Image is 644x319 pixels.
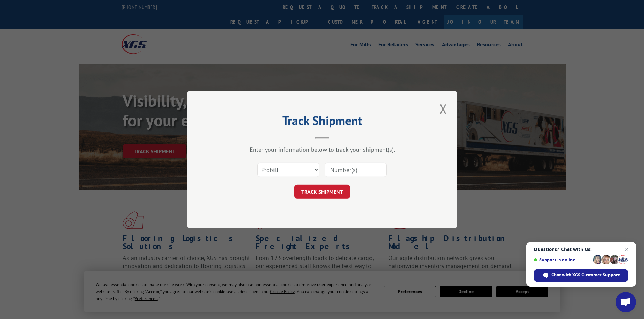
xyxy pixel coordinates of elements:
[221,145,424,153] div: Enter your information below to track your shipment(s).
[437,100,449,118] button: Close modal
[221,116,424,129] h2: Track Shipment
[325,163,387,177] input: Number(s)
[534,257,591,262] span: Support is online
[616,292,636,312] a: Open chat
[551,272,620,278] span: Chat with XGS Customer Support
[534,269,628,282] span: Chat with XGS Customer Support
[294,185,350,199] button: TRACK SHIPMENT
[534,247,628,252] span: Questions? Chat with us!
